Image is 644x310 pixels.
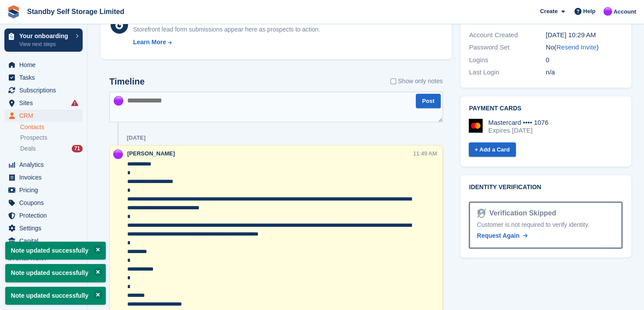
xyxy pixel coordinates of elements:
span: Account [613,7,636,16]
a: Your onboarding View next steps [4,28,83,52]
span: Help [583,7,595,16]
a: menu [4,184,83,196]
a: Deals 71 [20,144,83,153]
div: 11:49 AM [413,149,437,158]
img: Sue Ford [113,149,123,159]
span: Prospects [20,134,47,142]
a: menu [4,159,83,171]
p: Note updated successfully [5,242,106,260]
a: Request Again [477,231,528,240]
span: Tasks [19,71,72,84]
p: View next steps [19,40,71,48]
div: n/a [546,67,623,77]
span: Pricing [19,184,72,196]
div: Customer is not required to verify identity. [477,220,614,229]
div: Password Set [469,42,546,53]
div: Last Login [469,67,546,77]
a: Learn More [133,38,320,47]
i: Smart entry sync failures have occurred [71,99,78,106]
div: [DATE] [127,134,146,141]
h2: Timeline [109,77,145,87]
span: Create [540,7,557,16]
div: Expires [DATE] [488,127,549,134]
img: Sue Ford [114,96,123,106]
a: Prospects [20,133,83,142]
img: Mastercard Logo [469,119,483,133]
button: Post [416,94,440,108]
h2: Identity verification [469,184,623,191]
img: Identity Verification Ready [477,208,486,218]
img: Sue Ford [603,7,612,16]
div: Verification Skipped [486,208,556,218]
a: menu [4,209,83,222]
a: menu [4,84,83,96]
span: ( ) [554,43,599,51]
a: menu [4,171,83,183]
div: Account Created [469,30,546,40]
a: Standby Self Storage Limited [24,4,128,19]
a: Resend Invite [556,43,596,51]
span: Capital [19,235,72,247]
p: Note updated successfully [5,264,106,282]
span: Invoices [19,171,72,183]
span: Subscriptions [19,84,72,96]
span: Request Again [477,232,520,239]
a: menu [4,265,83,278]
a: Contacts [20,123,83,131]
div: 71 [72,145,83,152]
a: + Add a Card [469,142,516,157]
span: Coupons [19,197,72,209]
span: Sites [19,97,72,109]
div: [DATE] 10:29 AM [546,30,623,40]
span: Protection [19,209,72,222]
span: Home [19,59,72,71]
span: [PERSON_NAME] [127,150,175,157]
a: menu [4,109,83,122]
a: menu [4,222,83,234]
span: Settings [19,222,72,234]
div: Mastercard •••• 1076 [488,119,549,127]
a: menu [4,71,83,84]
div: Learn More [133,38,166,47]
img: stora-icon-8386f47178a22dfd0bd8f6a31ec36ba5ce8667c1dd55bd0f319d3a0aa187defe.svg [7,5,20,18]
a: menu [4,235,83,247]
a: menu [4,197,83,209]
p: Your onboarding [19,33,71,39]
h2: Payment cards [469,105,623,112]
div: Logins [469,55,546,65]
span: Deals [20,144,36,153]
div: No [546,42,623,53]
span: Analytics [19,159,72,171]
span: CRM [19,109,72,122]
div: Storefront lead form submissions appear here as prospects to action. [133,25,320,34]
input: Show only notes [390,77,396,86]
a: menu [4,59,83,71]
p: Note updated successfully [5,287,106,305]
a: menu [4,97,83,109]
label: Show only notes [390,77,443,86]
div: 0 [546,55,623,65]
